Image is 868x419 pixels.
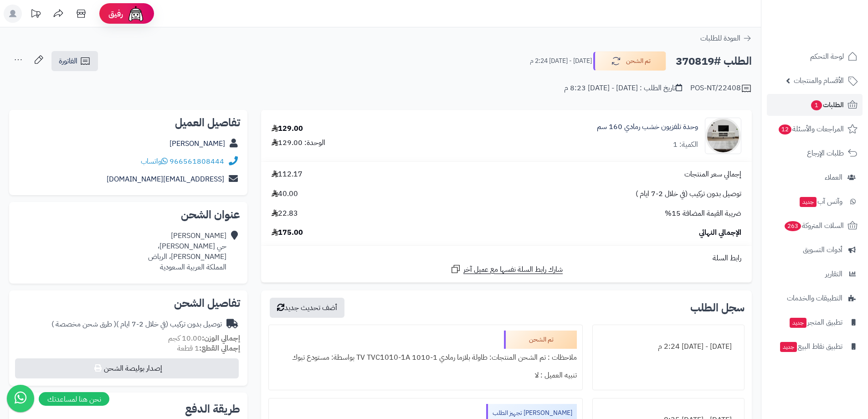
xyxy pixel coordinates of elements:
[779,340,842,353] span: تطبيق نقاط البيع
[767,263,863,285] a: التقارير
[700,33,740,44] span: العودة للطلبات
[16,209,240,220] h2: عنوان الشحن
[767,118,863,140] a: المراجعات والأسئلة12
[767,311,863,333] a: تطبيق المتجرجديد
[185,403,240,414] h2: طريقة الدفع
[272,124,303,134] div: 129.00
[16,117,240,128] h2: تفاصيل العميل
[807,147,844,160] span: طلبات الإرجاع
[785,221,801,231] span: 263
[450,264,563,275] a: شارك رابط السلة نفسها مع عميل آخر
[564,83,682,93] div: تاريخ الطلب : [DATE] - [DATE] 8:23 م
[705,118,741,154] img: 1750573879-220601011455-90x90.jpg
[272,228,303,238] span: 175.00
[597,122,698,132] a: وحدة تلفزيون خشب رمادي 160 سم
[684,169,741,180] span: إجمالي سعر المنتجات
[51,51,98,71] a: الفاتورة
[825,268,842,280] span: التقارير
[530,57,592,66] small: [DATE] - [DATE] 2:24 م
[169,156,224,167] a: 966561808444
[700,33,752,44] a: العودة للطلبات
[665,208,741,219] span: ضريبة القيمة المضافة 15%
[690,302,745,313] h3: سجل الطلب
[699,228,741,238] span: الإجمالي النهائي
[51,319,222,330] div: توصيل بدون تركيب (في خلال 2-7 ايام )
[24,5,47,25] a: تحديثات المنصة
[593,52,666,71] button: تم الشحن
[141,156,168,167] a: واتساب
[767,142,863,164] a: طلبات الإرجاع
[767,46,863,67] a: لوحة التحكم
[790,318,806,328] span: جديد
[690,83,752,94] div: POS-NT/22408
[107,174,224,185] a: [EMAIL_ADDRESS][DOMAIN_NAME]
[108,8,123,19] span: رفيق
[767,191,863,212] a: وآتس آبجديد
[767,239,863,261] a: أدوات التسويق
[270,298,344,318] button: أضف تحديث جديد
[636,189,741,199] span: توصيل بدون تركيب (في خلال 2-7 ايام )
[168,333,240,344] small: 10.00 كجم
[810,50,844,63] span: لوحة التحكم
[15,358,239,378] button: إصدار بوليصة الشحن
[779,124,791,134] span: 12
[780,342,797,352] span: جديد
[272,189,298,199] span: 40.00
[272,169,303,180] span: 112.17
[767,215,863,237] a: السلات المتروكة263
[767,94,863,116] a: الطلبات1
[778,123,844,135] span: المراجعات والأسئلة
[806,25,859,44] img: logo-2.png
[800,197,817,207] span: جديد
[272,208,298,219] span: 22.83
[272,138,325,148] div: الوحدة: 129.00
[767,166,863,188] a: العملاء
[199,343,240,354] strong: إجمالي القطع:
[51,319,116,330] span: ( طرق شحن مخصصة )
[673,140,698,150] div: الكمية: 1
[825,171,842,184] span: العملاء
[767,287,863,309] a: التطبيقات والخدمات
[127,5,145,23] img: ai-face.png
[169,138,225,149] a: [PERSON_NAME]
[799,195,842,208] span: وآتس آب
[784,219,844,232] span: السلات المتروكة
[789,316,842,329] span: تطبيق المتجر
[676,52,752,71] h2: الطلب #370819
[202,333,240,344] strong: إجمالي الوزن:
[274,349,576,367] div: ملاحظات : تم الشحن المنتجات: طاولة بلازما رمادي 1-1010 TV TVC1010-1A بواسطة: مستودع تبوك
[504,331,577,349] div: تم الشحن
[598,338,739,356] div: [DATE] - [DATE] 2:24 م
[767,336,863,357] a: تطبيق نقاط البيعجديد
[148,231,226,272] div: [PERSON_NAME] حي [PERSON_NAME]، [PERSON_NAME]، الرياض المملكة العربية السعودية
[274,367,576,384] div: تنبيه العميل : لا
[177,343,240,354] small: 1 قطعة
[810,98,844,111] span: الطلبات
[265,253,748,264] div: رابط السلة
[803,243,842,256] span: أدوات التسويق
[463,264,563,275] span: شارك رابط السلة نفسها مع عميل آخر
[16,298,240,309] h2: تفاصيل الشحن
[59,56,77,67] span: الفاتورة
[794,74,844,87] span: الأقسام والمنتجات
[787,292,842,305] span: التطبيقات والخدمات
[811,100,822,110] span: 1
